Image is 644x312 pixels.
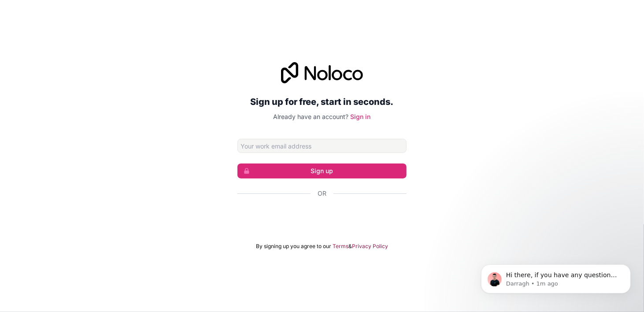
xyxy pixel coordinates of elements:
span: Or [318,189,326,198]
span: By signing up you agree to our [256,243,331,250]
h2: Sign up for free, start in seconds. [237,94,407,110]
a: Sign in [351,113,371,120]
iframe: Intercom notifications message [468,246,644,308]
span: & [348,243,352,250]
span: Already have an account? [274,113,349,120]
a: Privacy Policy [352,243,388,250]
a: Terms [333,243,348,250]
iframe: To enrich screen reader interactions, please activate Accessibility in Grammarly extension settings [233,208,411,227]
input: Email address [237,139,407,153]
button: Sign up [237,163,407,178]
